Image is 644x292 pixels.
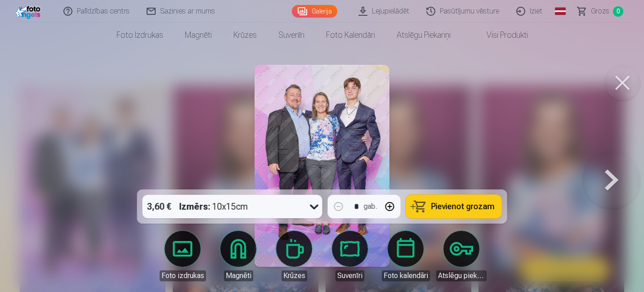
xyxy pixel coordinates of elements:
[325,231,375,281] a: Suvenīri
[15,4,43,19] img: /fa1
[380,231,431,281] a: Foto kalendāri
[436,270,487,281] div: Atslēgu piekariņi
[268,22,315,48] a: Suvenīri
[269,231,319,281] a: Krūzes
[335,270,364,281] div: Suvenīri
[282,270,307,281] div: Krūzes
[106,22,174,48] a: Foto izdrukas
[613,6,623,17] span: 0
[292,5,337,18] a: Galerija
[431,202,495,211] span: Pievienot grozam
[436,231,487,281] a: Atslēgu piekariņi
[315,22,386,48] a: Foto kalendāri
[382,270,430,281] div: Foto kalendāri
[179,195,248,218] div: 10x15cm
[157,231,208,281] a: Foto izdrukas
[160,270,206,281] div: Foto izdrukas
[406,195,502,218] button: Pievienot grozam
[224,270,253,281] div: Magnēti
[591,6,609,17] span: Grozs
[386,22,461,48] a: Atslēgu piekariņi
[143,195,176,218] div: 3,60 €
[179,200,210,213] strong: Izmērs :
[213,231,264,281] a: Magnēti
[223,22,268,48] a: Krūzes
[174,22,223,48] a: Magnēti
[461,22,539,48] a: Visi produkti
[364,201,377,212] div: gab.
